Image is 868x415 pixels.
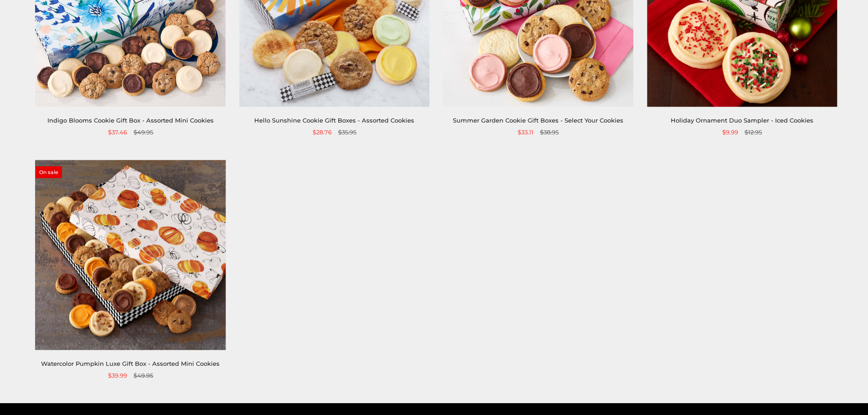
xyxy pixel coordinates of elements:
[338,128,356,137] span: $35.95
[313,128,332,137] span: $28.76
[745,128,762,137] span: $12.95
[453,117,623,124] a: Summer Garden Cookie Gift Boxes - Select Your Cookies
[7,380,94,408] iframe: Sign Up via Text for Offers
[540,128,559,137] span: $38.95
[108,128,127,137] span: $37.46
[134,128,153,137] span: $49.95
[47,117,214,124] a: Indigo Blooms Cookie Gift Box - Assorted Mini Cookies
[518,128,534,137] span: $33.11
[36,166,62,178] span: On sale
[41,360,220,367] a: Watercolor Pumpkin Luxe Gift Box - Assorted Mini Cookies
[134,371,153,380] span: $49.95
[722,128,738,137] span: $9.99
[254,117,414,124] a: Hello Sunshine Cookie Gift Boxes - Assorted Cookies
[36,160,226,350] img: Watercolor Pumpkin Luxe Gift Box - Assorted Mini Cookies
[671,117,813,124] a: Holiday Ornament Duo Sampler - Iced Cookies
[108,371,127,380] span: $39.99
